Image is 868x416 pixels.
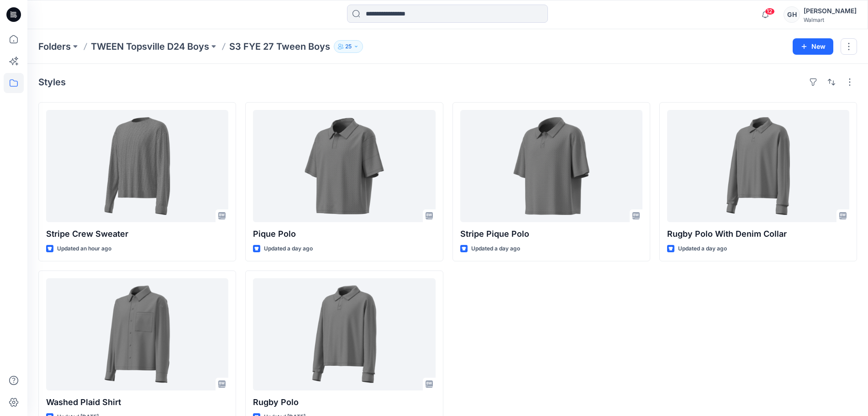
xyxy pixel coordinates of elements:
[46,110,228,222] a: Stripe Crew Sweater
[46,278,228,390] a: Washed Plaid Shirt
[460,110,642,222] a: Stripe Pique Polo
[253,110,435,222] a: Pique Polo
[229,40,330,53] p: S3 FYE 27 Tween Boys
[264,244,313,254] p: Updated a day ago
[460,228,642,240] p: Stripe Pique Polo
[253,396,435,409] p: Rugby Polo
[91,40,209,53] a: TWEEN Topsville D24 Boys
[784,6,800,23] div: GH
[804,5,857,16] div: [PERSON_NAME]
[253,278,435,390] a: Rugby Polo
[471,244,520,254] p: Updated a day ago
[765,8,775,15] span: 12
[57,244,111,254] p: Updated an hour ago
[46,396,228,409] p: Washed Plaid Shirt
[667,110,849,222] a: Rugby Polo With Denim Collar
[38,40,71,53] a: Folders
[38,77,66,88] h4: Styles
[804,16,857,23] div: Walmart
[793,38,833,55] button: New
[253,228,435,240] p: Pique Polo
[678,244,727,254] p: Updated a day ago
[667,228,849,240] p: Rugby Polo With Denim Collar
[334,40,363,53] button: 25
[46,228,228,240] p: Stripe Crew Sweater
[345,42,352,52] p: 25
